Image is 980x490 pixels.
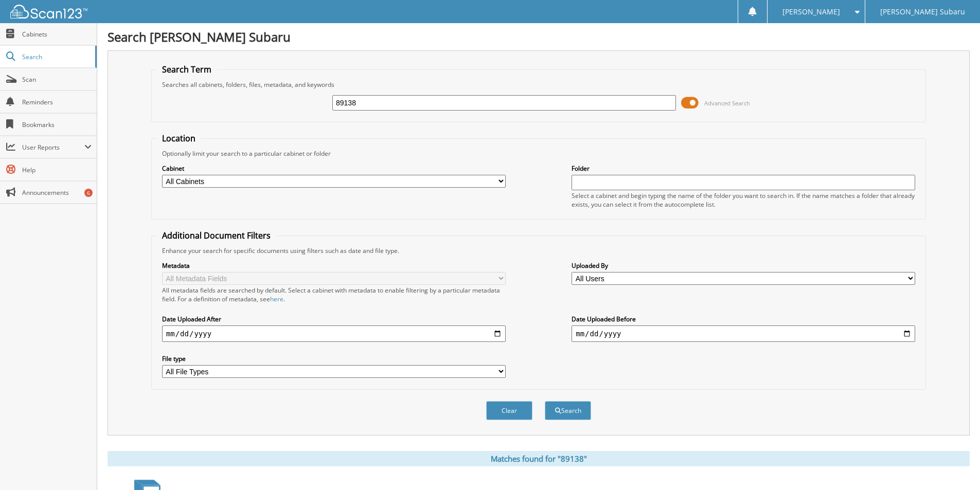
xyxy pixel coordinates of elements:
div: Searches all cabinets, folders, files, metadata, and keywords [157,80,920,89]
div: Matches found for "89138" [108,451,970,466]
div: Select a cabinet and begin typing the name of the folder you want to search in. If the name match... [572,191,915,209]
a: here [270,295,283,303]
span: Bookmarks [22,120,92,129]
div: Optionally limit your search to a particular cabinet or folder [157,149,920,158]
span: Search [22,52,90,61]
label: Metadata [162,261,506,270]
span: Scan [22,75,92,84]
span: Advanced Search [704,99,750,107]
input: start [162,325,506,342]
legend: Search Term [157,64,217,75]
span: Help [22,166,92,174]
span: Reminders [22,98,92,106]
label: Cabinet [162,164,506,173]
span: User Reports [22,143,84,152]
span: [PERSON_NAME] [782,9,840,15]
label: File type [162,354,506,363]
legend: Additional Document Filters [157,230,276,241]
span: [PERSON_NAME] Subaru [880,9,965,15]
h1: Search [PERSON_NAME] Subaru [108,28,970,45]
button: Search [545,401,591,420]
img: scan123-logo-white.svg [10,5,87,19]
label: Folder [572,164,915,173]
span: Cabinets [22,30,92,39]
legend: Location [157,133,201,144]
label: Uploaded By [572,261,915,270]
div: 6 [84,189,93,197]
input: end [572,325,915,342]
label: Date Uploaded After [162,315,506,323]
div: Enhance your search for specific documents using filters such as date and file type. [157,246,920,255]
label: Date Uploaded Before [572,315,915,323]
button: Clear [486,401,532,420]
div: All metadata fields are searched by default. Select a cabinet with metadata to enable filtering b... [162,286,506,303]
span: Announcements [22,188,92,197]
